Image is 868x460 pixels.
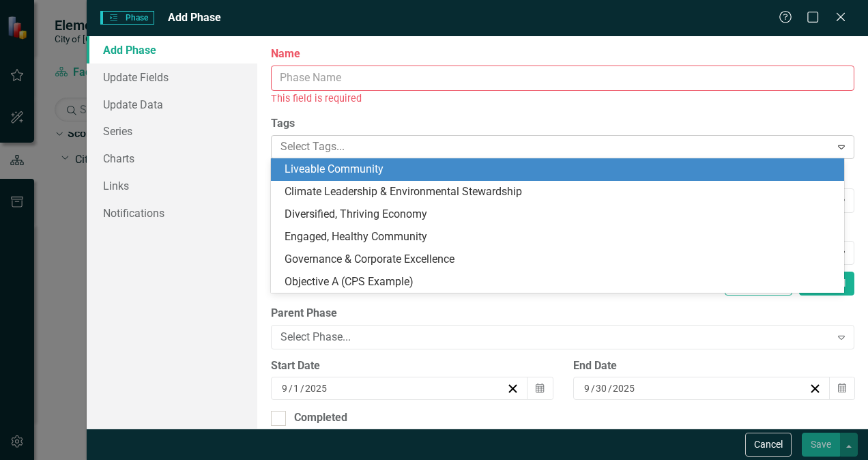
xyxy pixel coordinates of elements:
input: Phase Name [271,66,854,91]
span: Climate Leadership & Environmental Stewardship [285,185,522,198]
span: / [608,382,612,394]
span: / [300,382,304,394]
label: Name [271,46,854,62]
span: Phase [100,11,154,25]
span: Engaged, Healthy Community [285,230,427,243]
a: Series [87,117,257,145]
button: Cancel [745,433,792,457]
a: Update Data [87,91,257,118]
button: Save [802,433,840,457]
a: Update Fields [87,63,257,91]
p: Phase 2 community engagement was completed in [DATE] and in alignment with the Recreation Facilit... [3,3,267,69]
div: Completed [294,410,347,426]
span: Liveable Community [285,162,384,175]
label: Tags [271,116,854,132]
a: Notifications [87,199,257,227]
span: Objective A (CPS Example) [285,275,414,288]
label: Parent Phase [271,306,854,321]
a: Charts [87,145,257,172]
span: Add Phase [168,11,221,24]
a: Links [87,172,257,199]
div: End Date [573,358,854,374]
div: This field is required [271,91,854,106]
span: Diversified, Thriving Economy [285,207,427,220]
a: Add Phase [87,36,257,63]
span: Governance & Corporate Excellence [285,253,454,265]
div: Start Date [271,358,552,374]
span: / [591,382,595,394]
div: Select Phase... [280,329,830,345]
span: / [289,382,293,394]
